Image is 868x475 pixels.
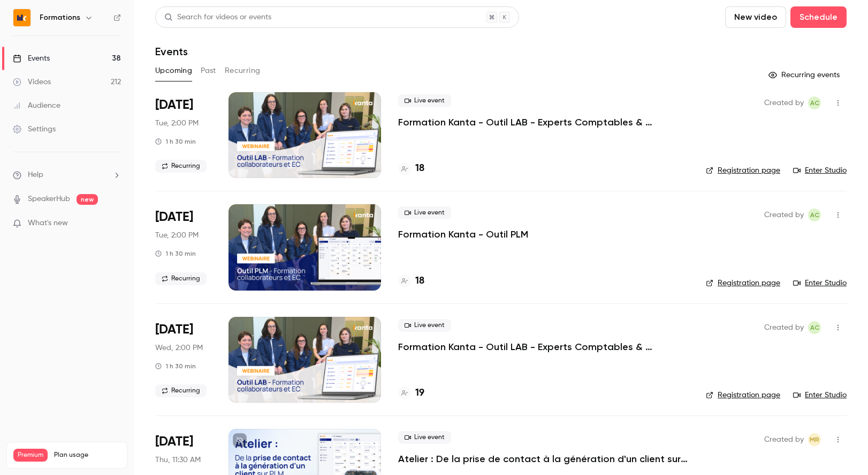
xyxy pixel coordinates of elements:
[28,194,70,205] a: SpeakerHub
[764,321,804,334] span: Created by
[398,161,424,176] a: 18
[793,278,847,288] a: Enter Studio
[155,97,193,114] span: [DATE]
[155,62,192,79] button: Upcoming
[155,362,196,370] div: 1 h 30 min
[155,249,196,258] div: 1 h 30 min
[790,6,847,28] button: Schedule
[155,230,199,241] span: Tue, 2:00 PM
[398,228,528,241] a: Formation Kanta - Outil PLM
[54,451,120,459] span: Plan usage
[13,449,48,462] span: Premium
[764,97,804,109] span: Created by
[155,92,211,178] div: Oct 7 Tue, 2:00 PM (Europe/Paris)
[764,209,804,221] span: Created by
[415,161,424,176] h4: 18
[398,386,424,400] a: 19
[155,272,207,285] span: Recurring
[225,62,261,79] button: Recurring
[398,274,424,288] a: 18
[398,452,689,465] a: Atelier : De la prise de contact à la génération d'un client sur PLM
[13,77,51,87] div: Videos
[706,165,780,176] a: Registration page
[13,100,60,111] div: Audience
[155,433,193,450] span: [DATE]
[155,384,207,397] span: Recurring
[398,116,689,129] a: Formation Kanta - Outil LAB - Experts Comptables & Collaborateurs
[764,433,804,446] span: Created by
[398,206,451,219] span: Live event
[13,169,121,181] li: help-dropdown-opener
[13,9,31,26] img: Formations
[415,274,424,288] h4: 18
[155,321,193,338] span: [DATE]
[155,118,199,129] span: Tue, 2:00 PM
[28,218,68,229] span: What's new
[398,340,689,353] a: Formation Kanta - Outil LAB - Experts Comptables & Collaborateurs
[164,12,271,23] div: Search for videos or events
[706,390,780,400] a: Registration page
[793,165,847,176] a: Enter Studio
[810,97,819,109] span: AC
[155,204,211,290] div: Oct 7 Tue, 2:00 PM (Europe/Paris)
[810,433,819,446] span: MR
[155,317,211,403] div: Oct 8 Wed, 2:00 PM (Europe/Paris)
[398,319,451,332] span: Live event
[810,321,819,334] span: AC
[808,433,821,446] span: Marion Roquet
[201,62,216,79] button: Past
[28,169,43,181] span: Help
[40,12,80,23] h6: Formations
[808,321,821,334] span: Anaïs Cachelou
[13,53,50,64] div: Events
[155,209,193,226] span: [DATE]
[398,431,451,444] span: Live event
[77,194,98,205] span: new
[155,137,196,146] div: 1 h 30 min
[398,94,451,107] span: Live event
[155,160,207,173] span: Recurring
[13,124,56,135] div: Settings
[764,66,847,84] button: Recurring events
[155,45,188,58] h1: Events
[706,278,780,288] a: Registration page
[793,390,847,400] a: Enter Studio
[725,6,786,28] button: New video
[155,455,201,465] span: Thu, 11:30 AM
[808,209,821,221] span: Anaïs Cachelou
[808,97,821,109] span: Anaïs Cachelou
[415,386,424,400] h4: 19
[155,343,203,353] span: Wed, 2:00 PM
[810,209,819,221] span: AC
[108,219,121,228] iframe: Noticeable Trigger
